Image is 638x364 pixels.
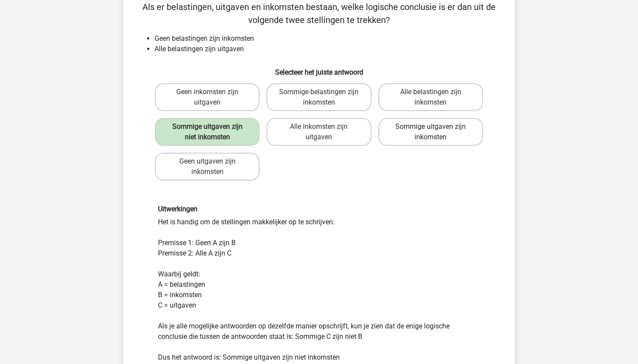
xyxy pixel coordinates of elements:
div: Het is handig om de stellingen makkelijker op te schrijven: Premisse 1: Geen A zijn B Premisse 2:... [151,205,487,362]
h6: Selecteer het juiste antwoord [137,61,501,76]
label: Geen uitgaven zijn inkomsten [155,153,260,180]
label: Sommige belastingen zijn inkomsten [266,83,371,111]
label: Sommige uitgaven zijn niet inkomsten [155,118,260,146]
label: Alle inkomsten zijn uitgaven [266,118,371,146]
label: Sommige uitgaven zijn inkomsten [378,118,483,146]
li: Alle belastingen zijn uitgaven [155,44,501,54]
p: Als er belastingen, uitgaven en inkomsten bestaan, welke logische conclusie is er dan uit de volg... [137,0,501,26]
h6: Uitwerkingen [158,205,480,213]
label: Geen inkomsten zijn uitgaven [155,83,260,111]
li: Geen belastingen zijn inkomsten [155,33,501,44]
label: Alle belastingen zijn inkomsten [378,83,483,111]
